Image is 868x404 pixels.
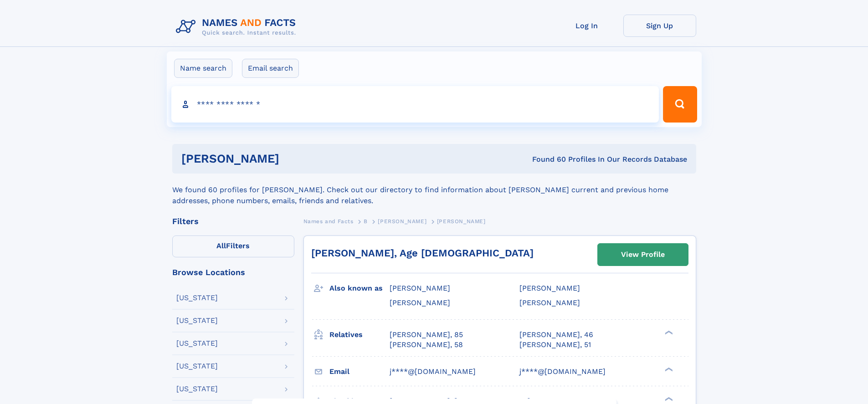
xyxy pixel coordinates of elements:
span: [PERSON_NAME] [519,284,580,292]
a: [PERSON_NAME], 46 [519,330,593,340]
div: [US_STATE] [176,340,218,347]
img: Logo Names and Facts [172,15,303,39]
span: [PERSON_NAME] [378,218,426,225]
a: Names and Facts [303,215,354,227]
span: [PERSON_NAME] [390,298,450,307]
a: [PERSON_NAME], 58 [390,340,463,350]
a: View Profile [598,244,688,266]
span: [PERSON_NAME] [390,284,450,292]
div: Filters [172,217,294,225]
a: [PERSON_NAME], 85 [390,330,463,340]
a: Log In [550,15,623,37]
span: [PERSON_NAME] [437,218,486,225]
h3: Also known as [329,281,390,296]
span: B [364,218,368,225]
div: Found 60 Profiles In Our Records Database [406,154,687,164]
div: [US_STATE] [176,317,218,324]
span: [PERSON_NAME] [519,298,580,307]
a: [PERSON_NAME] [378,215,426,227]
div: [US_STATE] [176,363,218,370]
div: [US_STATE] [176,294,218,302]
div: ❯ [663,329,673,335]
div: [US_STATE] [176,385,218,393]
div: View Profile [621,244,665,265]
a: [PERSON_NAME], 51 [519,340,591,350]
label: Filters [172,235,294,257]
input: search input [171,86,659,123]
div: ❯ [663,366,673,372]
a: [PERSON_NAME], Age [DEMOGRAPHIC_DATA] [311,247,534,259]
h1: [PERSON_NAME] [181,153,406,164]
div: ❯ [663,396,673,402]
h3: Email [329,364,390,379]
div: Browse Locations [172,268,294,276]
a: Sign Up [623,15,696,37]
span: All [216,241,226,250]
label: Name search [174,59,232,78]
label: Email search [242,59,299,78]
h3: Relatives [329,327,390,343]
a: B [364,215,368,227]
div: We found 60 profiles for [PERSON_NAME]. Check out our directory to find information about [PERSON... [172,174,696,206]
button: Search Button [663,86,697,123]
